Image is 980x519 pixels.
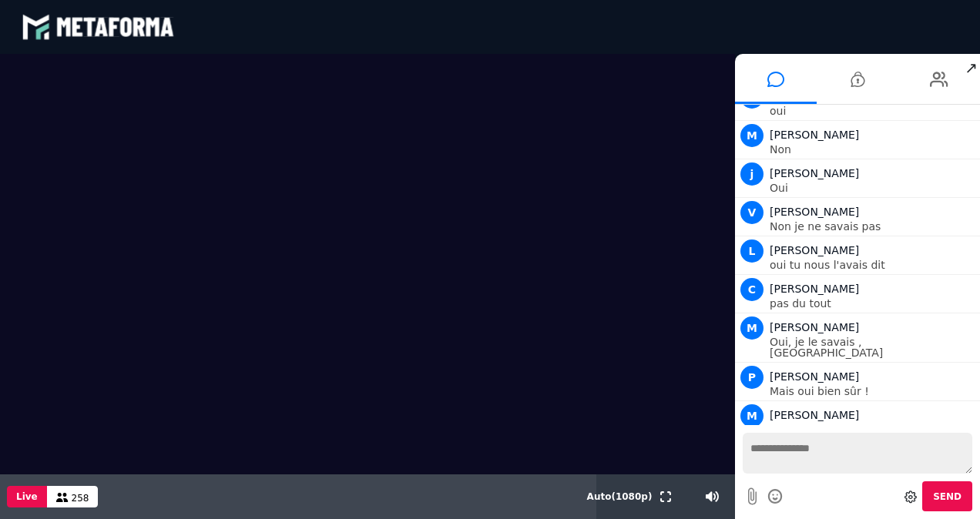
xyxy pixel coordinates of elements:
[72,493,89,504] span: 258
[770,167,859,179] span: [PERSON_NAME]
[922,481,972,511] button: Send
[770,182,976,193] p: Oui
[770,129,859,141] span: [PERSON_NAME]
[740,404,764,427] span: M
[770,206,859,218] span: [PERSON_NAME]
[770,221,976,232] p: Non je ne savais pas
[770,370,859,383] span: [PERSON_NAME]
[740,239,764,263] span: L
[740,366,764,389] span: P
[770,337,976,358] p: Oui, je le savais , [GEOGRAPHIC_DATA]
[740,201,764,224] span: V
[770,386,976,397] p: Mais oui bien sûr !
[770,144,976,155] p: Non
[770,298,976,309] p: pas du tout
[584,474,656,519] button: Auto(1080p)
[770,409,859,421] span: [PERSON_NAME]
[962,54,980,82] span: ↗
[7,486,47,507] button: Live
[740,278,764,301] span: C
[770,244,859,256] span: [PERSON_NAME]
[770,259,976,270] p: oui tu nous l'avais dit
[587,491,653,502] span: Auto ( 1080 p)
[770,105,976,116] p: oui
[770,321,859,333] span: [PERSON_NAME]
[770,283,859,295] span: [PERSON_NAME]
[740,124,764,147] span: M
[933,491,962,502] span: Send
[740,162,764,186] span: j
[740,316,764,340] span: M
[770,424,976,435] p: non pas du tout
